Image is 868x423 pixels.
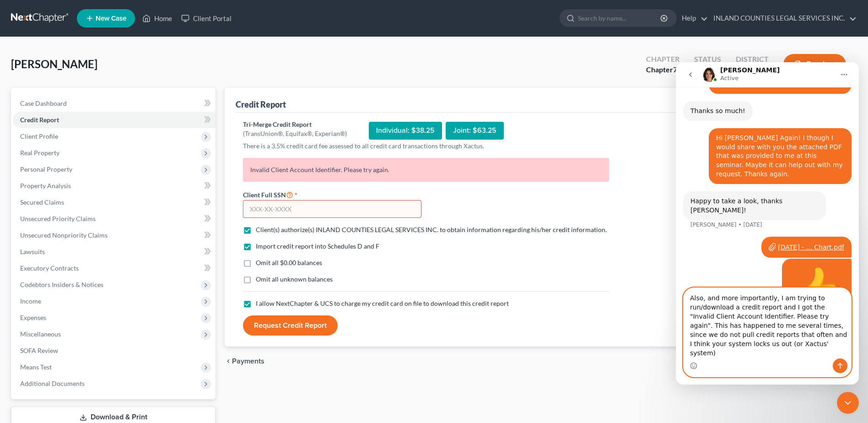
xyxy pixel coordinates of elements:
button: chevron_left Payments [225,358,264,365]
span: Client Full SSN [243,191,286,199]
button: Request Credit Report [243,315,338,336]
a: Property Analysis [13,178,216,194]
span: Lawsuits [20,248,45,255]
span: I allow NextChapter & UCS to charge my credit card on file to download this credit report [256,299,509,307]
a: Unsecured Priority Claims [13,211,216,227]
p: Invalid Client Account Identifier. Please try again. [243,158,609,182]
input: Search by name... [578,10,662,27]
span: [PERSON_NAME] [11,57,97,70]
span: Credit Report [20,116,59,124]
input: XXX-XX-XXXX [243,200,421,218]
div: District [736,54,769,65]
span: Omit all unknown balances [256,275,333,283]
span: Expenses [20,314,46,321]
span: Secured Claims [20,198,64,206]
a: INLAND COUNTIES LEGAL SERVICES INC. [709,10,857,27]
a: Home [138,10,177,27]
div: Credit Report [236,99,286,110]
span: Means Test [20,363,52,371]
span: Client(s) authorize(s) INLAND COUNTIES LEGAL SERVICES INC. to obtain information regarding his/he... [256,226,607,233]
span: Unsecured Priority Claims [20,215,96,222]
a: Client Portal [177,10,236,27]
a: Executory Contracts [13,260,216,277]
i: chevron_left [225,358,232,365]
div: Individual: $38.25 [369,122,442,140]
div: Chapter [646,65,679,75]
span: Payments [232,358,264,365]
span: Income [20,297,41,305]
div: Joint: $63.25 [446,122,504,140]
div: Chapter [646,54,679,65]
a: SOFA Review [13,342,216,359]
button: Preview [783,54,846,75]
iframe: Intercom live chat [837,392,859,414]
span: Client Profile [20,132,58,140]
span: Personal Property [20,165,72,173]
iframe: Intercom live chat [676,62,859,385]
span: Omit all $0.00 balances [256,259,322,266]
div: (TransUnion®, Equifax®, Experian®) [243,129,347,138]
div: Tri-Merge Credit Report [243,120,347,129]
p: There is a 3.5% credit card fee assessed to all credit card transactions through Xactus. [243,141,609,151]
span: New Case [96,15,126,22]
span: 7 [673,65,677,74]
span: Import credit report into Schedules D and F [256,242,379,250]
a: Credit Report [13,112,216,128]
div: Status [694,54,721,65]
span: Miscellaneous [20,330,61,338]
span: Property Analysis [20,182,71,190]
span: Real Property [20,149,59,157]
span: Executory Contracts [20,264,79,272]
a: Unsecured Nonpriority Claims [13,227,216,244]
span: Unsecured Nonpriority Claims [20,231,108,239]
span: Case Dashboard [20,99,67,107]
a: Secured Claims [13,194,216,211]
a: Help [677,10,708,27]
a: Lawsuits [13,244,216,260]
a: Case Dashboard [13,95,216,112]
span: SOFA Review [20,347,58,354]
span: Codebtors Insiders & Notices [20,281,103,288]
span: Additional Documents [20,380,85,387]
